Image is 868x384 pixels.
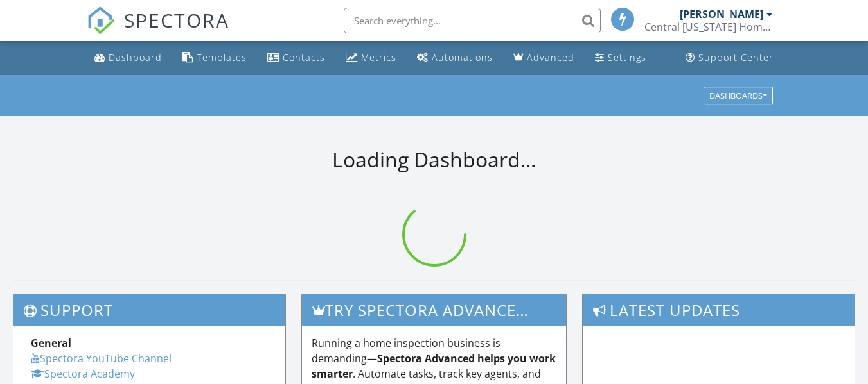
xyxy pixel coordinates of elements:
[13,294,285,326] h3: Support
[124,6,229,33] span: SPECTORA
[177,46,252,70] a: Templates
[361,51,396,63] div: Metrics
[680,8,763,21] div: [PERSON_NAME]
[262,46,330,70] a: Contacts
[698,51,774,63] div: Support Center
[527,51,574,63] div: Advanced
[644,21,773,33] div: Central Montana Home Inspections
[432,51,493,63] div: Automations
[608,51,646,63] div: Settings
[344,8,601,33] input: Search everything...
[31,367,135,381] a: Spectora Academy
[31,351,172,365] a: Spectora YouTube Channel
[109,51,162,63] div: Dashboard
[89,46,167,70] a: Dashboard
[704,87,773,104] button: Dashboards
[341,46,402,70] a: Metrics
[583,294,855,326] h3: Latest Updates
[709,91,767,100] div: Dashboards
[87,6,115,35] img: The Best Home Inspection Software - Spectora
[680,46,779,70] a: Support Center
[283,51,325,63] div: Contacts
[197,51,247,63] div: Templates
[302,294,566,326] h3: Try spectora advanced [DATE]
[312,351,556,381] strong: Spectora Advanced helps you work smarter
[590,46,651,70] a: Settings
[87,17,229,44] a: SPECTORA
[412,46,498,70] a: Automations (Basic)
[508,46,580,70] a: Advanced
[31,336,71,350] strong: General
